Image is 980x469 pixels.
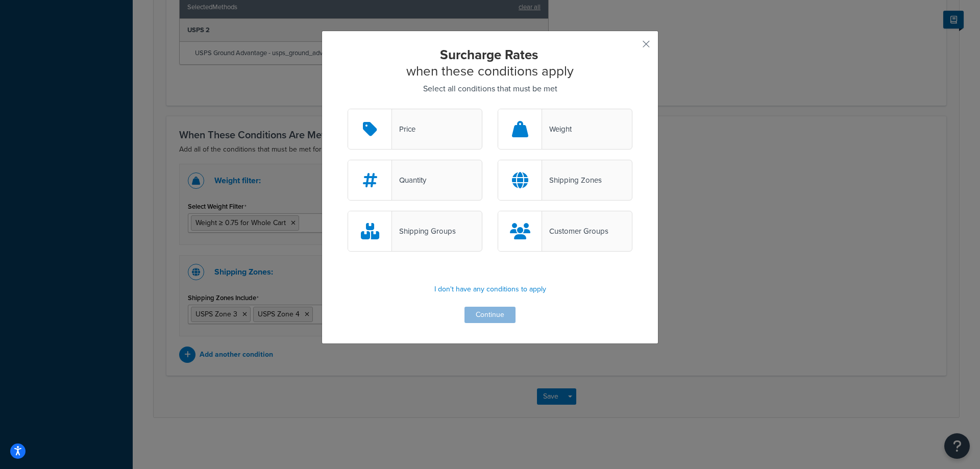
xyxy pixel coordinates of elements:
[542,122,572,136] div: Weight
[392,122,415,136] div: Price
[542,173,602,187] div: Shipping Zones
[392,173,426,187] div: Quantity
[392,224,456,238] div: Shipping Groups
[348,82,632,96] p: Select all conditions that must be met
[440,45,538,64] strong: Surcharge Rates
[348,282,632,297] p: I don't have any conditions to apply
[348,46,632,79] h2: when these conditions apply
[542,224,608,238] div: Customer Groups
